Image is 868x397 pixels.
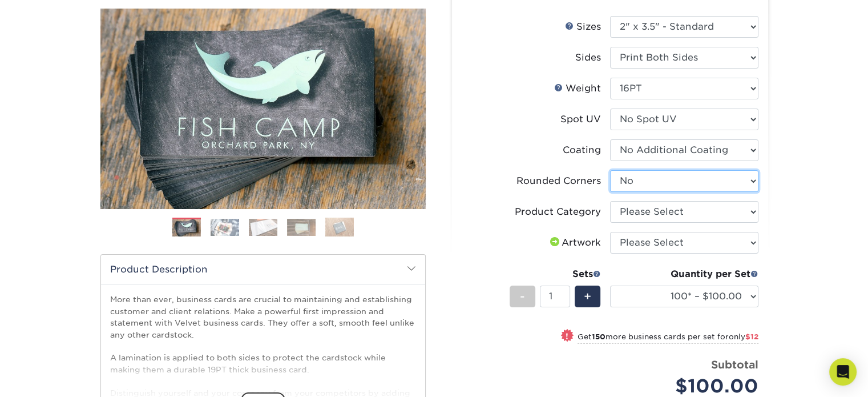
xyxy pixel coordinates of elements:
[566,330,568,342] span: !
[592,332,605,341] strong: 150
[745,332,758,341] span: $12
[211,219,239,236] img: Business Cards 02
[548,236,601,250] div: Artwork
[554,82,601,95] div: Weight
[711,358,758,371] strong: Subtotal
[575,51,601,65] div: Sides
[510,267,601,281] div: Sets
[325,218,354,237] img: Business Cards 05
[172,214,201,242] img: Business Cards 01
[729,332,758,341] span: only
[563,143,601,157] div: Coating
[584,288,591,305] span: +
[101,255,425,284] h2: Product Description
[249,219,277,236] img: Business Cards 03
[287,219,316,236] img: Business Cards 04
[578,332,758,344] small: Get more business cards per set for
[829,358,857,386] div: Open Intercom Messenger
[610,267,758,281] div: Quantity per Set
[516,174,601,188] div: Rounded Corners
[565,20,601,34] div: Sizes
[515,205,601,219] div: Product Category
[520,288,525,305] span: -
[560,113,601,126] div: Spot UV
